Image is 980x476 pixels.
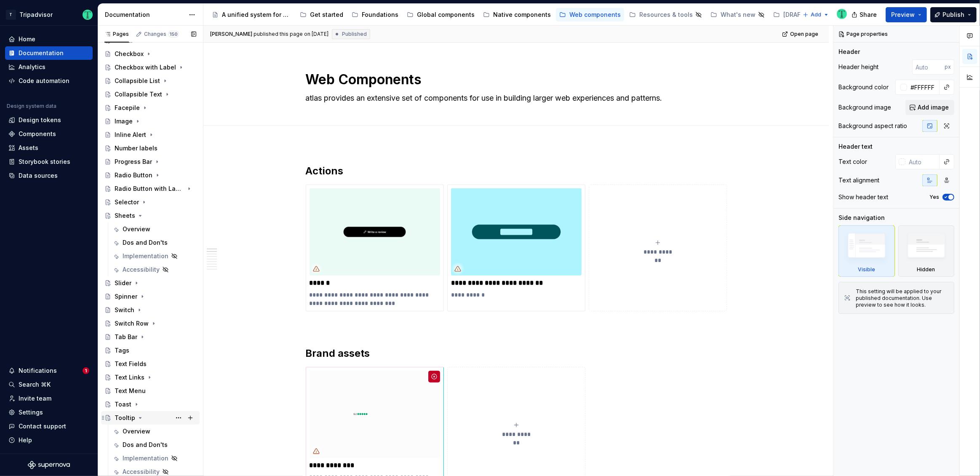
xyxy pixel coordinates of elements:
[5,169,93,182] a: Data sources
[5,420,93,433] button: Contact support
[860,11,877,19] span: Share
[838,225,895,277] div: Visible
[115,144,158,152] div: Number labels
[19,77,69,85] div: Code automation
[811,11,821,18] span: Add
[115,171,152,179] div: Radio Button
[101,182,200,195] a: Radio Button with Label
[109,425,200,438] a: Overview
[115,117,133,126] div: Image
[6,10,16,20] div: T
[115,198,139,206] div: Selector
[19,380,51,389] div: Search ⌘K
[310,11,343,19] div: Get started
[210,31,252,37] span: [PERSON_NAME]
[19,171,58,180] div: Data sources
[945,64,951,70] p: px
[296,8,347,21] a: Get started
[28,461,70,469] a: Supernova Logo
[19,35,35,43] div: Home
[5,141,93,155] a: Assets
[5,392,93,405] a: Invite team
[115,346,129,355] div: Tags
[556,8,624,21] a: Web components
[115,414,135,422] div: Tooltip
[83,10,93,20] img: Thomas Dittmer
[19,408,43,417] div: Settings
[304,91,725,105] textarea: atlas provides an extensive set of components for use in building larger web experiences and patt...
[19,366,57,375] div: Notifications
[838,83,889,91] div: Background color
[721,11,756,19] div: What's new
[115,292,137,301] div: Spinner
[101,290,200,303] a: Spinner
[101,115,200,128] a: Image
[101,398,200,411] a: Toast
[451,188,582,275] img: b4ea359a-5ac5-4ce9-8d63-e6b2c05d1f7d.png
[105,11,184,19] div: Documentation
[101,128,200,142] a: Inline Alert
[19,394,51,403] div: Invite team
[101,276,200,290] a: Slider
[123,225,150,233] div: Overview
[403,8,478,21] a: Global components
[101,88,200,101] a: Collapsible Text
[417,11,475,19] div: Global components
[101,303,200,317] a: Switch
[898,225,955,277] div: Hidden
[101,344,200,357] a: Tags
[115,360,147,368] div: Text Fields
[123,441,168,449] div: Dos and Don'ts
[917,266,935,273] div: Hidden
[109,249,200,263] a: Implementation
[115,211,135,220] div: Sheets
[101,357,200,371] a: Text Fields
[929,194,939,201] label: Yes
[109,438,200,452] a: Dos and Don'ts
[19,436,32,444] div: Help
[104,31,129,37] div: Pages
[222,11,291,19] div: A unified system for every journey.
[5,127,93,141] a: Components
[838,103,891,112] div: Background image
[101,142,200,155] a: Number labels
[101,195,200,209] a: Selector
[310,371,440,458] img: 35182f1c-372f-480d-bac3-0ce68fe1c2ba.png
[115,279,131,287] div: Slider
[123,238,168,247] div: Dos and Don'ts
[101,101,200,115] a: Facepile
[639,11,693,19] div: Resources & tools
[115,90,162,99] div: Collapsible Text
[109,222,200,236] a: Overview
[905,100,954,115] button: Add image
[19,422,66,431] div: Contact support
[115,104,140,112] div: Facepile
[115,158,152,166] div: Progress Bar
[115,63,176,72] div: Checkbox with Label
[930,7,977,22] button: Publish
[838,214,885,222] div: Side navigation
[5,378,93,391] button: Search ⌘K
[5,364,93,377] button: Notifications1
[19,116,61,124] div: Design tokens
[115,131,146,139] div: Inline Alert
[847,7,882,22] button: Share
[19,11,53,19] div: Tripadvisor
[838,193,888,201] div: Show header text
[780,28,822,40] a: Open page
[115,77,160,85] div: Collapsible List
[5,32,93,46] a: Home
[838,122,907,130] div: Background aspect ratio
[101,74,200,88] a: Collapsible List
[109,452,200,465] a: Implementation
[886,7,927,22] button: Preview
[109,263,200,276] a: Accessibility
[101,411,200,425] a: Tooltip
[101,47,200,61] a: Checkbox
[115,387,146,395] div: Text Menu
[838,158,867,166] div: Text color
[905,154,940,169] input: Auto
[348,8,402,21] a: Foundations
[5,46,93,60] a: Documentation
[858,266,875,273] div: Visible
